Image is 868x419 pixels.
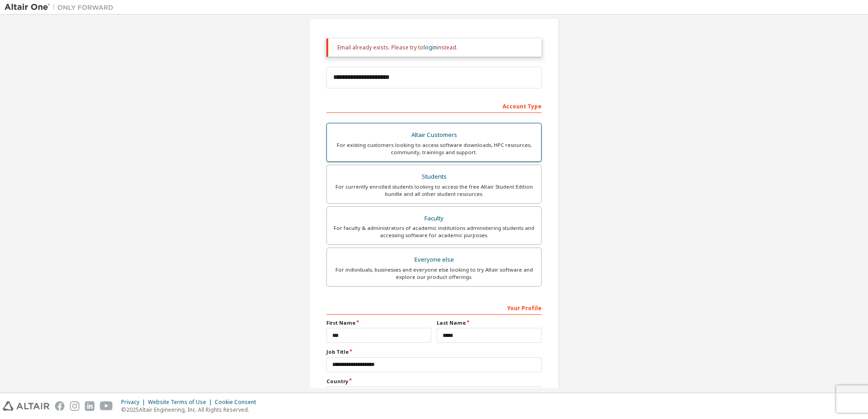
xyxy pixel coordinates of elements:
label: First Name [326,319,431,326]
div: Students [332,171,536,183]
div: For individuals, businesses and everyone else looking to try Altair software and explore our prod... [332,266,536,281]
img: linkedin.svg [85,401,94,411]
img: facebook.svg [55,401,64,411]
img: Altair One [5,3,118,12]
a: login [424,44,437,51]
p: © 2025 Altair Engineering, Inc. All Rights Reserved. [121,406,261,414]
div: For existing customers looking to access software downloads, HPC resources, community, trainings ... [332,141,536,156]
div: Everyone else [332,253,536,266]
img: instagram.svg [70,401,79,411]
div: Altair Customers [332,129,536,141]
div: Website Terms of Use [148,399,215,406]
img: youtube.svg [100,401,113,411]
div: Email already exists. Please try to instead. [337,44,534,51]
div: Account Type [326,98,542,113]
img: altair_logo.svg [3,401,49,411]
div: For currently enrolled students looking to access the free Altair Student Edition bundle and all ... [332,183,536,198]
div: Your Profile [326,300,542,315]
label: Country [326,378,542,385]
div: For faculty & administrators of academic institutions administering students and accessing softwa... [332,224,536,239]
div: Privacy [121,399,148,406]
div: Cookie Consent [215,399,261,406]
label: Last Name [437,319,542,326]
div: Faculty [332,212,536,225]
label: Job Title [326,348,542,356]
